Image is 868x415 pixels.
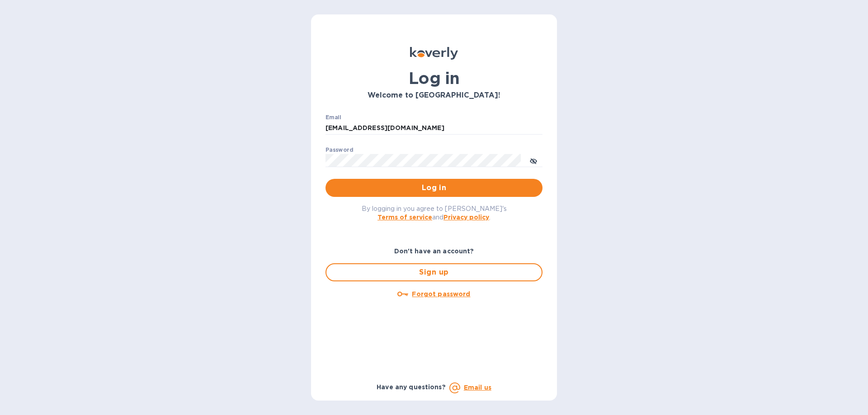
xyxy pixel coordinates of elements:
[394,247,474,255] b: Don't have an account?
[325,121,542,135] input: Enter email address
[325,147,353,153] label: Password
[325,115,341,120] label: Email
[325,91,542,100] h3: Welcome to [GEOGRAPHIC_DATA]!
[377,383,446,391] b: Have any questions?
[410,47,458,60] img: Koverly
[325,69,542,88] h1: Log in
[524,151,542,169] button: toggle password visibility
[334,267,534,278] span: Sign up
[443,214,489,221] a: Privacy policy
[464,384,491,391] a: Email us
[325,263,542,281] button: Sign up
[412,290,470,298] u: Forgot password
[333,182,535,193] span: Log in
[377,214,432,221] a: Terms of service
[325,179,542,197] button: Log in
[362,205,507,221] span: By logging in you agree to [PERSON_NAME]'s and .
